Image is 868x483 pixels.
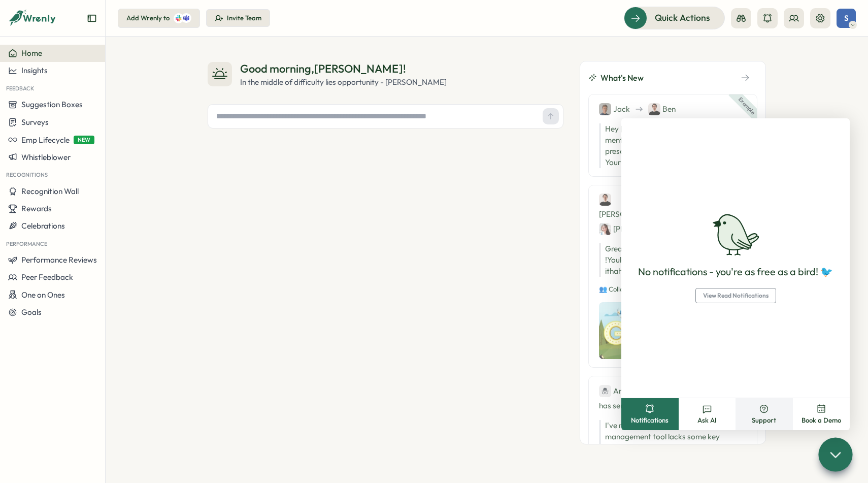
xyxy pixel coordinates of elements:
[206,9,270,27] button: Invite Team
[793,398,850,430] button: Book a Demo
[599,302,700,359] img: Recognition Image
[736,398,793,430] button: Support
[605,420,747,465] p: I've noticed that our current project management tool lacks some key features that could make col...
[599,194,611,206] img: Ben
[621,398,679,430] button: Notifications
[599,384,748,397] div: Anonymous [PERSON_NAME] pochard
[21,135,70,145] span: Emp Lifecycle
[599,222,675,235] div: [PERSON_NAME]
[599,194,747,235] div: [PERSON_NAME] has been recognized by
[599,103,611,115] img: Jack
[599,223,611,235] img: Jane
[599,123,747,168] p: Hey [PERSON_NAME], I wanted to mention how impressed I was with your presentation during our last...
[599,243,747,277] p: Great work on the Q2 Marketing Campaign! You kept the team motivated and on track with a highly e...
[679,398,736,430] button: Ask AI
[638,264,833,280] p: No notifications - you're as free as a bird! 🐦
[21,255,97,265] span: Performance Reviews
[240,61,447,77] div: Good morning , [PERSON_NAME] !
[21,272,73,282] span: Peer Feedback
[624,7,725,29] button: Quick Actions
[118,9,200,28] button: Add Wrenly to
[655,11,710,24] span: Quick Actions
[87,13,97,23] button: Expand sidebar
[703,288,769,303] span: View Read Notifications
[600,72,644,84] span: What's New
[631,416,669,425] span: Notifications
[21,48,42,58] span: Home
[599,285,747,294] p: 👥 Collaborates Radically
[21,204,52,213] span: Rewards
[74,136,94,144] span: NEW
[648,103,676,115] div: Ben
[21,66,48,75] span: Insights
[21,152,71,162] span: Whistleblower
[21,307,42,317] span: Goals
[126,14,170,23] div: Add Wrenly to
[599,103,630,115] div: Jack
[21,186,79,196] span: Recognition Wall
[648,103,660,115] img: Ben
[240,77,447,88] div: In the middle of difficulty lies opportunity - [PERSON_NAME]
[752,416,776,425] span: Support
[21,100,83,109] span: Suggestion Boxes
[21,290,65,300] span: One on Ones
[227,14,261,23] div: Invite Team
[599,384,747,412] div: has sent a feedback
[21,117,49,127] span: Surveys
[844,14,849,22] span: S
[21,221,65,231] span: Celebrations
[837,9,856,28] button: S
[695,288,776,303] button: View Read Notifications
[802,416,841,425] span: Book a Demo
[697,416,717,425] span: Ask AI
